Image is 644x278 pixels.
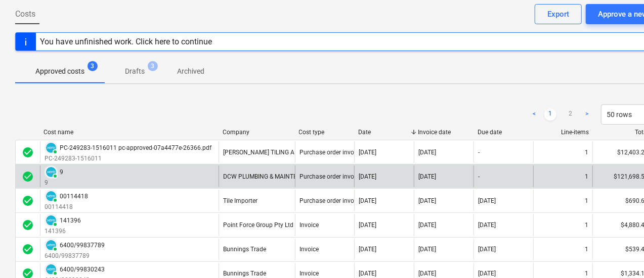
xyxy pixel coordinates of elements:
div: 141396 [60,217,81,224]
div: Invoice [299,246,319,253]
div: [DATE] [359,173,376,180]
div: Invoice has been synced with Xero and its status is currently PAID [45,141,58,154]
p: Archived [177,66,204,77]
span: check_circle [22,146,34,158]
a: Previous page [528,108,540,121]
div: [DATE] [478,221,496,229]
button: Export [535,4,582,24]
div: Export [547,8,569,21]
div: Bunnings Trade [223,246,266,253]
div: PC-249283-1516011 pc-approved-07a4477e-26366.pdf [60,144,211,151]
div: [DATE] [418,197,436,204]
div: [DATE] [359,270,376,277]
div: Purchase order invoice [299,173,362,180]
div: Tile Importer [223,197,257,204]
a: Next page [581,108,593,121]
div: Cost name [44,129,214,136]
div: [DATE] [478,246,496,253]
div: 1 [585,221,588,229]
div: 00114418 [60,193,88,200]
div: 1 [585,246,588,253]
div: Invoice has been synced with Xero and its status is currently PAID [45,214,58,227]
div: Purchase order invoice [299,197,362,204]
div: Invoice has been synced with Xero and its status is currently PAID [45,165,58,179]
div: Cost type [299,129,351,136]
div: [DATE] [359,221,376,229]
div: Invoice was approved [22,171,34,183]
div: Invoice has been synced with Xero and its status is currently PAID [45,239,58,252]
div: 1 [585,197,588,204]
div: You have unfinished work. Click here to continue [40,37,212,46]
div: Invoice [299,221,319,229]
div: Invoice was approved [22,243,34,255]
div: - [478,173,480,180]
div: 6400/99837789 [60,242,105,249]
p: Approved costs [35,66,84,77]
div: 1 [585,149,588,156]
p: 6400/99837789 [45,252,105,260]
div: [DATE] [418,149,436,156]
div: Purchase order invoice [299,149,362,156]
div: - [478,149,480,156]
iframe: Chat Widget [593,230,644,278]
div: Company [223,129,291,136]
div: 1 [585,173,588,180]
div: 6400/99830243 [60,266,105,273]
span: Costs [15,8,35,20]
div: Invoice [299,270,319,277]
div: Date [359,129,410,136]
p: 00114418 [45,203,88,211]
div: [DATE] [359,197,376,204]
img: xero.svg [46,264,56,274]
a: Page 1 is your current page [544,108,556,121]
span: check_circle [22,195,34,207]
div: Line-items [537,129,589,136]
span: 3 [88,61,98,71]
div: DCW PLUMBING & MAINTENANCE PTY LTD [223,173,341,180]
div: [DATE] [359,246,376,253]
span: check_circle [22,243,34,255]
div: 1 [585,270,588,277]
div: Invoice has been synced with Xero and its status is currently PAID [45,190,58,203]
p: 9 [45,179,63,187]
p: PC-249283-1516011 [45,154,211,163]
span: check_circle [22,219,34,231]
img: xero.svg [46,143,56,153]
div: 9 [60,169,63,176]
div: Invoice has been synced with Xero and its status is currently PAID [45,263,58,276]
span: 3 [148,61,158,71]
img: xero.svg [46,191,56,201]
div: Invoice was approved [22,146,34,158]
img: xero.svg [46,167,56,177]
div: [DATE] [418,221,436,229]
div: [DATE] [418,173,436,180]
img: xero.svg [46,240,56,250]
div: Point Force Group Pty Ltd [223,221,293,229]
div: Invoice was approved [22,195,34,207]
img: xero.svg [46,215,56,226]
div: Due date [478,129,529,136]
div: Invoice date [418,129,469,136]
div: [DATE] [418,270,436,277]
p: 141396 [45,227,81,236]
div: [DATE] [359,149,376,156]
div: [DATE] [478,270,496,277]
div: Bunnings Trade [223,270,266,277]
div: [PERSON_NAME] TILING AND WATERPROOFING [223,149,354,156]
p: Drafts [125,66,145,77]
div: Invoice was approved [22,219,34,231]
a: Page 2 [565,108,577,121]
div: [DATE] [418,246,436,253]
div: [DATE] [478,197,496,204]
span: check_circle [22,171,34,183]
